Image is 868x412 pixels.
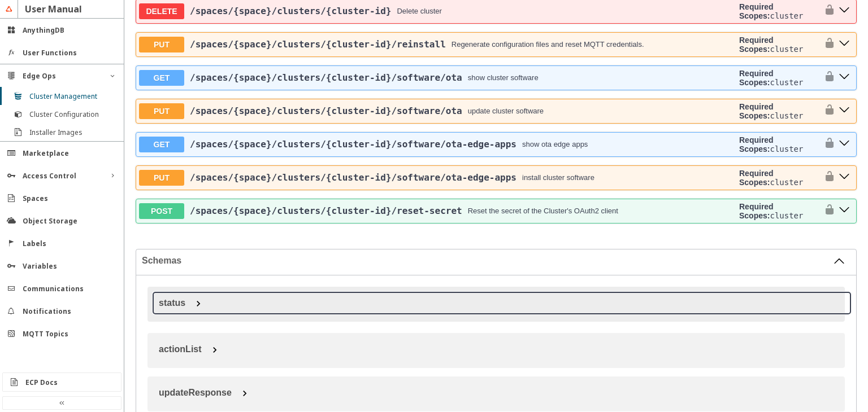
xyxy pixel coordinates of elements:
[139,3,184,19] span: DELETE
[190,6,391,16] a: /spaces/{space}/clusters/{cluster-id}
[159,298,185,308] span: status
[522,140,588,148] div: show ota edge apps
[739,69,774,87] b: Required Scopes:
[468,107,544,115] div: update cluster software
[770,178,803,187] code: cluster
[835,103,853,118] button: put ​/spaces​/{space}​/clusters​/{cluster-id}​/software​/ota
[818,69,835,87] button: authorization button unlocked
[139,3,735,19] button: DELETE/spaces/{space}/clusters/{cluster-id}Delete cluster
[835,3,853,18] button: delete ​/spaces​/{space}​/clusters​/{cluster-id}
[818,102,835,120] button: authorization button unlocked
[739,36,774,54] b: Required Scopes:
[139,37,184,52] span: PUT
[835,170,853,185] button: put ​/spaces​/{space}​/clusters​/{cluster-id}​/software​/ota-edge-apps
[153,339,850,360] button: actionList
[835,70,853,85] button: get ​/spaces​/{space}​/clusters​/{cluster-id}​/software​/ota
[835,37,853,51] button: put ​/spaces​/{space}​/clusters​/{cluster-id}​/reinstall
[770,45,803,54] code: cluster
[139,203,184,219] span: POST
[190,106,462,116] span: /spaces /{space} /clusters /{cluster-id} /software /ota
[190,205,462,216] span: /spaces /{space} /clusters /{cluster-id} /reset-secret
[739,135,774,154] b: Required Scopes:
[139,170,184,186] span: PUT
[739,2,774,20] b: Required Scopes:
[139,137,735,152] button: GET/spaces/{space}/clusters/{cluster-id}/software/ota-edge-appsshow ota edge apps
[159,388,232,397] span: updateResponse
[139,37,735,52] button: PUT/spaces/{space}/clusters/{cluster-id}/reinstallRegenerate configuration files and reset MQTT c...
[142,256,834,266] span: Schemas
[190,6,391,16] span: /spaces /{space} /clusters /{cluster-id}
[770,78,803,87] code: cluster
[770,11,803,20] code: cluster
[153,292,850,314] button: status
[139,137,184,152] span: GET
[190,39,446,50] span: /spaces /{space} /clusters /{cluster-id} /reinstall
[818,2,835,20] button: authorization button unlocked
[190,39,446,50] a: /spaces/{space}/clusters/{cluster-id}/reinstall
[770,211,803,220] code: cluster
[142,255,845,266] button: Schemas
[835,203,853,218] button: post ​/spaces​/{space}​/clusters​/{cluster-id}​/reset-secret
[139,203,735,219] button: POST/spaces/{space}/clusters/{cluster-id}/reset-secretReset the secret of the Cluster's OAuth2 cl...
[468,73,539,82] div: show cluster software
[190,172,517,183] a: /spaces/{space}/clusters/{cluster-id}/software/ota-edge-apps
[190,205,462,216] a: /spaces/{space}/clusters/{cluster-id}/reset-secret
[770,144,803,154] code: cluster
[139,170,735,186] button: PUT/spaces/{space}/clusters/{cluster-id}/software/ota-edge-appsinstall cluster software
[190,172,517,183] span: /spaces /{space} /clusters /{cluster-id} /software /ota-edge-apps
[190,72,462,83] span: /spaces /{space} /clusters /{cluster-id} /software /ota
[452,40,644,49] div: Regenerate configuration files and reset MQTT credentials.
[522,173,594,182] div: install cluster software
[139,70,735,86] button: GET/spaces/{space}/clusters/{cluster-id}/software/otashow cluster software
[739,202,774,220] b: Required Scopes:
[818,36,835,54] button: authorization button unlocked
[835,137,853,151] button: get ​/spaces​/{space}​/clusters​/{cluster-id}​/software​/ota-edge-apps
[159,344,202,354] span: actionList
[153,382,850,404] button: updateResponse
[139,103,184,119] span: PUT
[397,7,441,15] div: Delete cluster
[739,102,774,120] b: Required Scopes:
[468,207,618,215] div: Reset the secret of the Cluster's OAuth2 client
[190,139,517,150] span: /spaces /{space} /clusters /{cluster-id} /software /ota-edge-apps
[818,202,835,220] button: authorization button unlocked
[770,111,803,120] code: cluster
[190,139,517,150] a: /spaces/{space}/clusters/{cluster-id}/software/ota-edge-apps
[139,70,184,86] span: GET
[190,72,462,83] a: /spaces/{space}/clusters/{cluster-id}/software/ota
[190,106,462,116] a: /spaces/{space}/clusters/{cluster-id}/software/ota
[818,135,835,154] button: authorization button unlocked
[739,169,774,187] b: Required Scopes:
[818,169,835,187] button: authorization button unlocked
[139,103,735,119] button: PUT/spaces/{space}/clusters/{cluster-id}/software/otaupdate cluster software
